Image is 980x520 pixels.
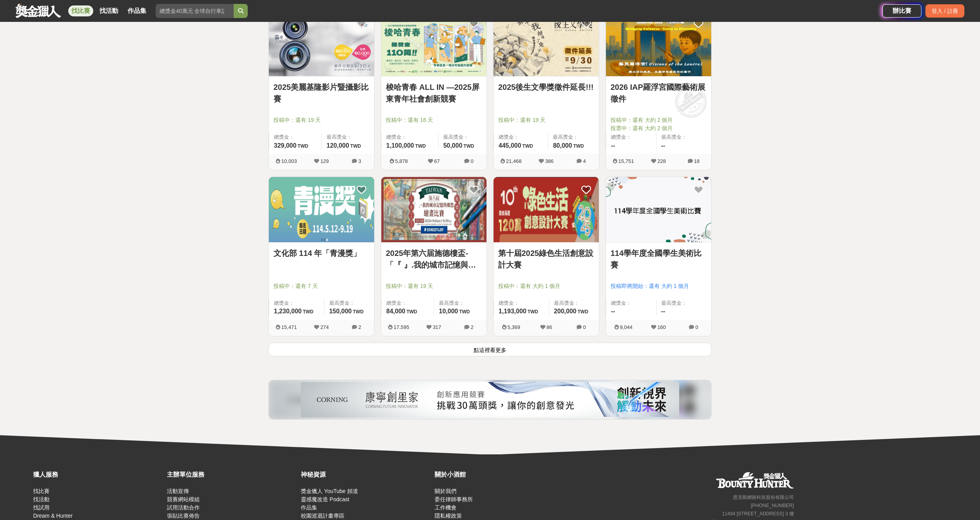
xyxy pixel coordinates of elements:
[925,4,964,18] div: 登入 / 註冊
[301,513,344,519] a: 校園巡迴計畫專區
[554,299,594,307] span: 最高獎金：
[508,324,520,330] span: 5,369
[583,324,586,330] span: 0
[661,299,707,307] span: 最高獎金：
[33,504,50,511] a: 找試用
[269,177,374,243] a: Cover Image
[386,308,405,315] span: 84,000
[298,143,308,149] span: TWD
[506,158,522,164] span: 21,468
[434,158,440,164] span: 67
[381,11,486,77] img: Cover Image
[327,142,349,149] span: 120,000
[381,177,486,243] a: Cover Image
[722,511,794,516] small: 11494 [STREET_ADDRESS] 3 樓
[274,142,296,149] span: 329,000
[269,11,374,77] a: Cover Image
[329,308,352,315] span: 150,000
[407,309,417,315] span: TWD
[274,308,302,315] span: 1,230,000
[167,488,189,494] a: 活動宣傳
[167,504,200,511] a: 試用活動合作
[695,324,698,330] span: 0
[167,470,297,479] div: 主辦單位服務
[554,308,577,315] span: 200,000
[273,116,369,124] span: 投稿中：還有 19 天
[386,142,414,149] span: 1,100,000
[573,143,584,149] span: TWD
[281,158,297,164] span: 10,003
[611,133,652,141] span: 總獎金：
[301,496,349,502] a: 靈感魔改造 Podcast
[273,81,369,105] a: 2025美麗基隆影片暨攝影比賽
[606,177,711,243] a: Cover Image
[386,133,433,141] span: 總獎金：
[301,470,431,479] div: 神秘資源
[545,158,554,164] span: 386
[498,116,594,124] span: 投稿中：還有 19 天
[33,513,73,519] a: Dream & Hunter
[553,133,594,141] span: 最高獎金：
[882,4,921,18] a: 辦比賽
[33,488,50,494] a: 找比賽
[395,158,408,164] span: 5,878
[329,299,369,307] span: 最高獎金：
[435,488,456,494] a: 關於我們
[353,309,364,315] span: TWD
[494,11,599,77] img: Cover Image
[498,81,594,93] a: 2025後生文學獎徵件延長!!!
[273,282,369,290] span: 投稿中：還有 7 天
[269,11,374,77] img: Cover Image
[611,308,615,315] span: --
[499,142,521,149] span: 445,000
[439,308,458,315] span: 10,000
[320,158,329,164] span: 129
[68,5,93,16] a: 找比賽
[547,324,552,330] span: 86
[435,496,473,502] a: 委任律師事務所
[553,142,572,149] span: 80,000
[394,324,409,330] span: 17,595
[470,158,473,164] span: 0
[694,158,699,164] span: 18
[611,116,707,124] span: 投稿中：還有 大約 2 個月
[606,11,711,77] a: Cover Image
[470,324,473,330] span: 2
[522,143,533,149] span: TWD
[303,309,313,315] span: TWD
[499,133,543,141] span: 總獎金：
[661,308,666,315] span: --
[273,247,369,259] a: 文化部 114 年「青漫獎」
[657,158,666,164] span: 228
[463,143,474,149] span: TWD
[433,324,441,330] span: 317
[33,496,50,502] a: 找活動
[459,309,470,315] span: TWD
[435,470,565,479] div: 關於小酒館
[611,299,652,307] span: 總獎金：
[439,299,482,307] span: 最高獎金：
[33,470,163,479] div: 獵人服務
[498,247,594,271] a: 第十屆2025綠色生活創意設計大賽
[274,299,320,307] span: 總獎金：
[301,488,358,494] a: 獎金獵人 YouTube 頻道
[494,177,599,242] img: Cover Image
[661,142,666,149] span: --
[386,81,482,105] a: 梭哈青春 ALL IN —2025屏東青年社會創新競賽
[96,5,121,16] a: 找活動
[415,143,426,149] span: TWD
[733,495,794,500] small: 恩克斯網路科技股份有限公司
[657,324,666,330] span: 160
[281,324,297,330] span: 15,471
[167,496,200,502] a: 競賽網站模組
[606,11,711,77] img: Cover Image
[327,133,369,141] span: 最高獎金：
[167,513,200,519] a: 張貼比賽佈告
[611,81,707,105] a: 2026 IAP羅浮宮國際藝術展徵件
[494,11,599,77] a: Cover Image
[435,504,456,511] a: 工作機會
[661,133,707,141] span: 最高獎金：
[268,343,712,356] button: 點這裡看更多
